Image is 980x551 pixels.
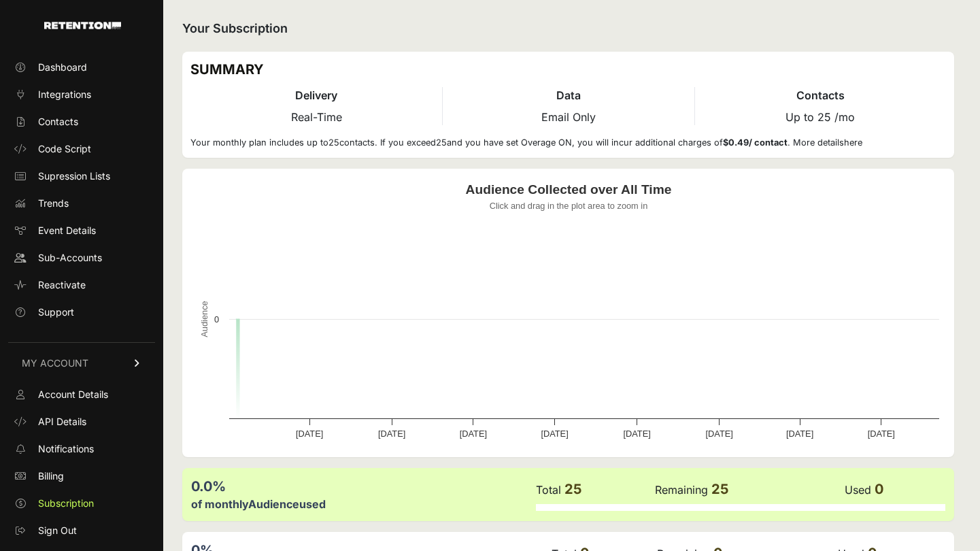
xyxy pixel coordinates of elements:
span: 25 [711,481,728,497]
label: Used [845,483,871,497]
a: Sign Out [8,520,155,541]
span: 25 [564,481,581,497]
text: Click and drag in the plot area to zoom in [490,201,648,211]
span: API Details [38,415,86,429]
span: Email Only [541,110,596,124]
strong: / contact [723,137,788,148]
span: Billing [38,469,64,483]
a: Subscription [8,492,155,514]
span: MY ACCOUNT [22,356,88,370]
span: Integrations [38,88,91,101]
a: here [844,137,862,148]
svg: Audience Collected over All Time [190,177,946,449]
span: Event Details [38,224,96,237]
span: Up to 25 /mo [785,110,855,124]
text: [DATE] [378,429,405,439]
text: Audience [199,301,209,337]
a: Event Details [8,220,155,241]
a: Sub-Accounts [8,247,155,269]
span: Real-Time [291,110,342,124]
a: Supression Lists [8,165,155,187]
a: API Details [8,411,155,433]
a: Code Script [8,138,155,160]
span: Sub-Accounts [38,251,102,265]
a: Contacts [8,111,155,133]
span: 25 [328,137,339,148]
span: Subscription [38,497,94,510]
label: Remaining [655,483,708,497]
a: Account Details [8,384,155,405]
span: 0 [875,481,883,497]
span: Supression Lists [38,169,110,183]
label: Audience [248,497,299,511]
text: 0 [214,314,219,324]
h3: SUMMARY [190,60,946,79]
span: Sign Out [38,524,77,537]
h4: Delivery [190,87,442,103]
span: Code Script [38,142,91,156]
a: Dashboard [8,56,155,78]
span: Contacts [38,115,78,129]
text: [DATE] [786,429,813,439]
a: MY ACCOUNT [8,342,155,384]
span: Notifications [38,442,94,456]
div: of monthly used [191,496,535,512]
h4: Contacts [695,87,946,103]
img: Retention.com [44,22,121,29]
a: Billing [8,465,155,487]
text: [DATE] [296,429,323,439]
text: [DATE] [706,429,733,439]
text: [DATE] [868,429,895,439]
a: Trends [8,193,155,214]
span: Reactivate [38,278,86,292]
span: Account Details [38,388,108,401]
a: Support [8,301,155,323]
a: Notifications [8,438,155,460]
span: Support [38,305,74,319]
small: Your monthly plan includes up to contacts. If you exceed and you have set Overage ON, you will in... [190,137,862,148]
text: [DATE] [541,429,568,439]
h2: Your Subscription [182,19,954,38]
label: Total [536,483,561,497]
text: [DATE] [460,429,487,439]
h4: Data [443,87,694,103]
span: 25 [436,137,447,148]
span: Trends [38,197,69,210]
text: Audience Collected over All Time [466,182,672,197]
span: $0.49 [723,137,749,148]
a: Integrations [8,84,155,105]
div: 0.0% [191,477,535,496]
span: Dashboard [38,61,87,74]
text: [DATE] [623,429,650,439]
a: Reactivate [8,274,155,296]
